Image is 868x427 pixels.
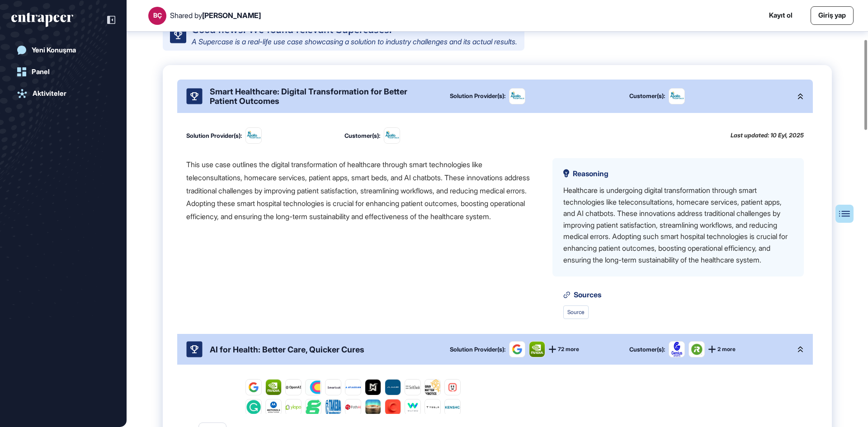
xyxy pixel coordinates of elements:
div: BÇ [153,12,162,19]
div: Shared by [170,11,261,20]
span: Sources [574,291,601,298]
img: image [405,380,420,395]
img: image [286,386,301,389]
img: image [385,399,401,415]
img: image [509,89,525,104]
img: Apollo Hospitals Enterprise-logo [669,89,684,104]
div: Smart Healthcare: Digital Transformation for Better Patient Outcomes [210,87,435,106]
div: Panel [32,68,50,76]
img: image [286,404,301,410]
img: image [365,399,381,415]
div: Good news: We found relevant Supercases! [192,25,392,34]
img: image [246,128,261,143]
img: image [345,386,361,388]
img: Genius Sports-logo [669,342,684,357]
div: Aktiviteler [33,89,66,98]
a: Kayıt ol [769,10,793,21]
span: 72 more [558,347,579,352]
img: image [306,399,321,415]
div: Last updated: 10 Eyl, 2025 [731,132,804,139]
img: image [425,380,440,395]
img: image [365,380,381,395]
img: image [405,399,420,415]
img: image [385,380,401,395]
img: image [246,380,261,395]
img: image [306,380,321,395]
a: Giriş yap [811,6,854,25]
img: image [509,342,525,357]
div: A Supercase is a real-life use case showcasing a solution to industry challenges and its actual r... [192,38,517,45]
img: image [445,380,460,395]
img: image [345,404,361,410]
img: image [325,385,341,390]
span: 2 more [717,347,736,352]
div: entrapeer-logo [11,13,73,27]
div: Solution Provider(s): [450,93,505,99]
a: Source [563,305,589,319]
img: image [529,342,545,357]
span: [PERSON_NAME] [202,11,261,20]
div: Customer(s): [629,93,665,99]
div: AI for Health: Better Care, Quicker Cures [210,345,364,354]
img: iRobot-logo [689,342,704,357]
img: image [445,403,460,412]
div: Solution Provider(s): [186,133,242,139]
div: This use case outlines the digital transformation of healthcare through smart technologies like t... [186,158,538,223]
div: Customer(s): [629,347,665,352]
div: Solution Provider(s): [450,347,505,352]
img: image [266,399,281,415]
span: Reasoning [573,170,609,177]
img: image [266,380,281,395]
img: image [246,399,261,415]
img: Apollo Hospitals Enterprise-logo [384,128,400,143]
div: Customer(s): [344,133,380,139]
img: image [325,399,341,415]
img: image [425,403,440,412]
div: Healthcare is undergoing digital transformation through smart technologies like teleconsultations... [563,185,793,266]
div: Yeni Konuşma [32,46,76,54]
